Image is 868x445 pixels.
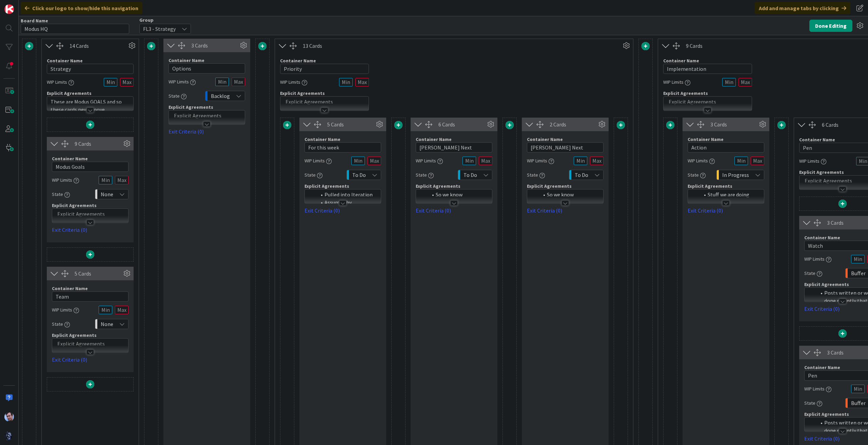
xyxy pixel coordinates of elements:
label: Container Name [280,58,316,64]
input: Add container name... [47,64,134,74]
div: State [416,169,434,181]
input: Max [751,157,764,165]
div: WIP Limits [688,155,715,167]
label: Container Name [47,58,83,64]
input: Min [722,78,736,86]
span: Explicit Agreements [416,183,460,189]
input: Add container name... [52,162,129,172]
span: FL3 - Strategy [143,24,176,34]
span: Explicit Agreements [804,411,849,417]
span: None [101,189,113,199]
label: Board Name [21,18,48,24]
div: WIP Limits [416,155,443,167]
div: 9 Cards [75,140,122,148]
img: avatar [4,431,14,441]
div: 13 Cards [303,42,621,50]
input: Min [99,176,112,184]
div: WIP Limits [169,76,196,88]
div: WIP Limits [799,155,826,167]
span: Buffer [851,268,866,278]
a: Exit Criteria (0) [52,356,129,364]
input: Add container name... [169,63,245,74]
div: State [52,318,70,330]
div: WIP Limits [280,76,307,88]
label: Container Name [804,364,840,370]
input: Min [462,157,476,165]
span: None [101,319,113,329]
div: 5 Cards [327,120,374,128]
span: Explicit Agreements [304,183,349,189]
input: Add container name... [527,142,604,153]
img: Visit kanbanzone.com [4,4,14,14]
input: Max [232,78,245,86]
span: Explicit Agreements [169,104,213,110]
span: To Do [575,170,588,180]
div: Add and manage tabs by clicking [755,2,850,14]
label: Container Name [804,235,840,241]
label: Container Name [169,57,204,63]
span: Explicit Agreements [688,183,732,189]
input: Max [120,78,134,86]
input: Max [590,157,604,165]
div: 14 Cards [70,42,127,50]
a: Exit Criteria (0) [527,206,604,215]
input: Add container name... [663,64,752,74]
span: To Do [463,170,477,180]
div: WIP Limits [804,253,831,265]
span: Explicit Agreements [804,281,849,287]
li: So we know [428,191,489,199]
div: 2 Cards [550,120,597,128]
span: In Progress [722,170,749,180]
div: WIP Limits [52,304,79,316]
div: State [304,169,322,181]
div: WIP Limits [304,155,332,167]
div: WIP Limits [52,174,79,186]
input: Min [574,157,587,165]
div: State [169,90,186,102]
input: Min [104,78,117,86]
span: Explicit Agreements [799,169,844,175]
a: Exit Criteria (0) [52,226,129,234]
input: Min [215,78,229,86]
input: Min [851,385,865,393]
div: WIP Limits [47,76,74,88]
a: Exit Criteria (0) [304,206,381,215]
label: Container Name [304,136,340,142]
a: Exit Criteria (0) [416,206,492,215]
img: JB [4,412,14,422]
div: WIP Limits [804,383,831,395]
input: Max [479,157,492,165]
div: 5 Cards [75,269,122,278]
input: Add container name... [688,142,764,153]
div: WIP Limits [663,76,690,88]
div: State [804,267,822,279]
input: Max [738,78,752,86]
label: Container Name [52,156,88,162]
div: 3 Cards [191,41,238,49]
input: Min [851,255,865,263]
label: Container Name [527,136,563,142]
span: Backlog [211,91,230,101]
input: Add container name... [52,291,129,302]
label: Container Name [663,58,699,64]
div: 3 Cards [710,120,757,128]
input: Min [734,157,748,165]
label: Container Name [799,137,835,143]
input: Max [115,176,129,184]
label: Container Name [688,136,724,142]
span: Explicit Agreements [280,90,325,96]
div: State [527,169,545,181]
span: Buffer [851,398,866,408]
label: Container Name [416,136,452,142]
li: Stuff we are doing [699,191,761,199]
div: 6 Cards [438,120,486,128]
div: Click our logo to show/hide this navigation [21,2,142,14]
input: Add container name... [280,64,369,74]
input: Min [99,306,112,314]
input: Max [368,157,381,165]
p: These are Modus GOALS and so these cards never move. [51,98,130,113]
span: Group [139,18,154,22]
button: Done Editing [809,20,852,32]
input: Min [339,78,353,86]
li: So we know [539,191,600,199]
